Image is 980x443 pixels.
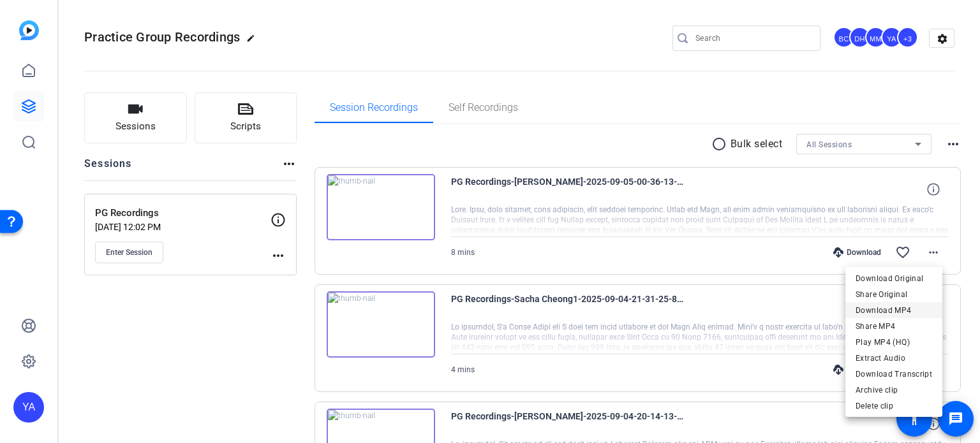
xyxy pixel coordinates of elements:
[856,351,932,366] span: Extract Audio
[856,319,932,334] span: Share MP4
[856,335,932,350] span: Play MP4 (HQ)
[856,303,932,318] span: Download MP4
[856,367,932,382] span: Download Transcript
[856,287,932,302] span: Share Original
[856,398,932,414] span: Delete clip
[856,382,932,398] span: Archive clip
[856,271,932,286] span: Download Original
